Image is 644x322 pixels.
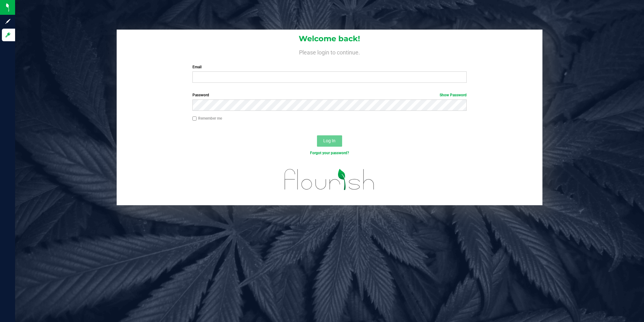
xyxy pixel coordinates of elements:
[276,162,383,197] img: flourish_logo.svg
[440,93,467,97] a: Show Password
[5,18,11,25] inline-svg: Sign up
[317,135,342,147] button: Log In
[117,35,542,43] h1: Welcome back!
[5,32,11,38] inline-svg: Log in
[192,64,467,70] label: Email
[192,116,222,121] label: Remember me
[323,138,336,143] span: Log In
[310,151,349,155] a: Forgot your password?
[192,116,197,121] input: Remember me
[192,93,209,97] span: Password
[117,48,542,55] h4: Please login to continue.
